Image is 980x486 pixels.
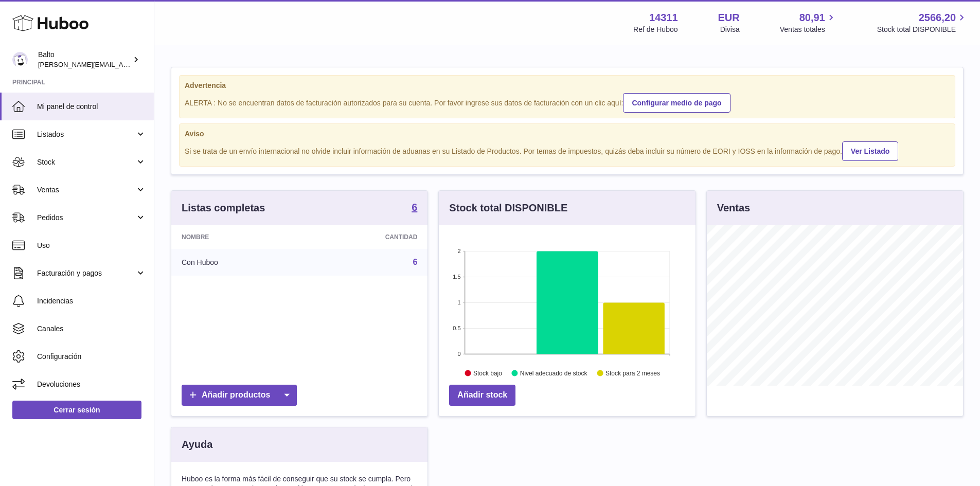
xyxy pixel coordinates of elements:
[185,92,950,113] div: ALERTA : No se encuentran datos de facturación autorizados para su cuenta. Por favor ingrese sus ...
[453,325,461,331] text: 0.5
[182,385,297,406] a: Añadir productos
[649,11,678,25] strong: 14311
[799,11,825,25] span: 80,91
[185,140,950,161] div: Si se trata de un envío internacional no olvide incluir información de aduanas en su Listado de P...
[623,93,730,113] a: Configurar medio de pago
[717,201,750,215] h3: Ventas
[37,157,135,167] span: Stock
[37,130,135,139] span: Listados
[12,52,28,67] img: laura@balto.es
[37,213,135,223] span: Pedidos
[520,370,588,377] text: Nivel adecuado de stock
[780,25,837,34] span: Ventas totales
[877,25,968,34] span: Stock total DISPONIBLE
[37,352,146,362] span: Configuración
[12,401,141,419] a: Cerrar sesión
[633,25,678,34] div: Ref de Huboo
[37,268,135,278] span: Facturación y pagos
[842,141,898,161] a: Ver Listado
[413,258,417,266] a: 6
[473,370,502,377] text: Stock bajo
[37,102,146,112] span: Mi panel de control
[780,11,837,34] a: 80,91 Ventas totales
[37,241,146,250] span: Uso
[305,225,428,249] th: Cantidad
[38,60,206,68] span: [PERSON_NAME][EMAIL_ADDRESS][DOMAIN_NAME]
[458,351,461,357] text: 0
[171,225,305,249] th: Nombre
[171,249,305,276] td: Con Huboo
[185,129,950,139] strong: Aviso
[182,201,265,215] h3: Listas completas
[185,81,950,91] strong: Advertencia
[718,11,740,25] strong: EUR
[453,274,461,280] text: 1.5
[37,380,146,389] span: Devoluciones
[605,370,660,377] text: Stock para 2 meses
[182,438,212,452] h3: Ayuda
[37,296,146,306] span: Incidencias
[412,202,417,214] a: 6
[720,25,740,34] div: Divisa
[38,50,131,69] div: Balto
[877,11,968,34] a: 2566,20 Stock total DISPONIBLE
[412,202,417,212] strong: 6
[458,248,461,254] text: 2
[919,11,956,25] span: 2566,20
[37,324,146,334] span: Canales
[458,299,461,305] text: 1
[449,385,515,406] a: Añadir stock
[449,201,567,215] h3: Stock total DISPONIBLE
[37,185,135,195] span: Ventas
